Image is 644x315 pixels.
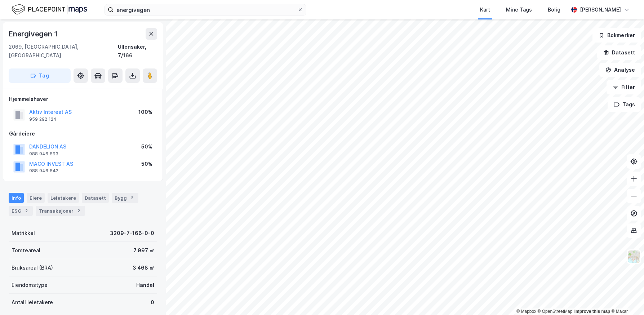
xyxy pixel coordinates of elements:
iframe: Chat Widget [608,280,644,315]
button: Analyse [599,63,641,77]
div: 2 [23,207,30,214]
div: Kontrollprogram for chat [608,280,644,315]
div: ESG [9,206,33,216]
div: 50% [141,142,152,151]
div: Bruksareal (BRA) [12,263,53,272]
button: Bokmerker [592,28,641,43]
div: Eiere [27,193,45,203]
div: 3 468 ㎡ [133,263,154,272]
div: Hjemmelshaver [9,95,157,103]
img: logo.f888ab2527a4732fd821a326f86c7f29.svg [12,3,87,16]
div: Eiendomstype [12,281,48,289]
img: Z [627,250,641,263]
div: Kart [480,5,490,14]
div: 100% [138,108,152,116]
div: 50% [141,160,152,168]
div: Tomteareal [12,246,40,255]
div: 0 [151,298,154,307]
button: Tags [608,97,641,112]
div: Handel [136,281,154,289]
div: Bolig [548,5,560,14]
a: Mapbox [516,309,536,314]
div: 2 [128,194,136,201]
div: Mine Tags [506,5,532,14]
div: Leietakere [48,193,79,203]
div: Bygg [112,193,138,203]
div: Gårdeiere [9,129,157,138]
div: Ullensaker, 7/166 [118,43,157,60]
div: Matrikkel [12,229,35,238]
div: 988 946 842 [29,168,58,174]
button: Filter [607,80,641,94]
div: Transaksjoner [36,206,85,216]
div: 2069, [GEOGRAPHIC_DATA], [GEOGRAPHIC_DATA] [9,43,118,60]
div: [PERSON_NAME] [580,5,621,14]
div: Energivegen 1 [9,28,59,40]
a: Improve this map [574,309,610,314]
div: 3209-7-166-0-0 [110,229,154,238]
input: Søk på adresse, matrikkel, gårdeiere, leietakere eller personer [114,4,297,15]
div: 988 946 893 [29,151,58,157]
button: Datasett [597,45,641,60]
div: 2 [75,207,82,214]
div: Datasett [82,193,109,203]
button: Tag [9,68,71,83]
div: Antall leietakere [12,298,53,307]
div: 959 292 124 [29,116,57,122]
div: Info [9,193,24,203]
div: 7 997 ㎡ [133,246,154,255]
a: OpenStreetMap [538,309,573,314]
